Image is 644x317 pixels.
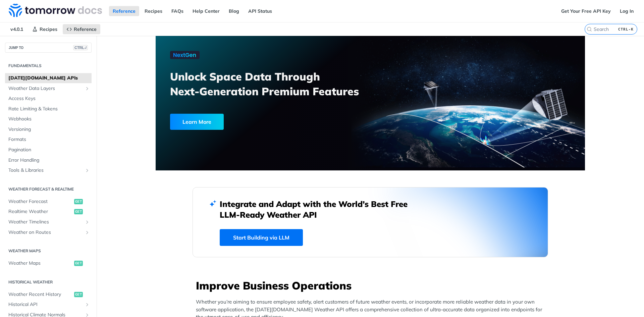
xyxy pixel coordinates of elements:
button: Show subpages for Tools & Libraries [85,168,90,173]
img: NextGen [170,51,200,59]
a: Get Your Free API Key [557,6,614,16]
span: get [74,292,83,297]
span: Weather Forecast [8,198,72,205]
h2: Fundamentals [5,63,92,69]
a: Weather on RoutesShow subpages for Weather on Routes [5,227,92,237]
a: Reference [109,6,139,16]
span: Recipes [40,26,57,32]
span: Weather on Routes [8,229,83,236]
h2: Weather Forecast & realtime [5,186,92,192]
button: JUMP TOCTRL-/ [5,43,92,53]
a: Log In [616,6,637,16]
span: CTRL-/ [73,45,88,50]
span: Weather Timelines [8,219,83,225]
span: get [74,209,83,214]
span: Pagination [8,147,90,153]
span: Realtime Weather [8,208,72,215]
div: Learn More [170,114,224,130]
h2: Integrate and Adapt with the World’s Best Free LLM-Ready Weather API [220,199,418,220]
kbd: CTRL-K [616,26,635,33]
a: Weather Recent Historyget [5,289,92,300]
span: Historical API [8,301,83,308]
span: Weather Data Layers [8,85,83,92]
span: Reference [74,26,97,32]
span: get [74,261,83,266]
a: [DATE][DOMAIN_NAME] APIs [5,73,92,83]
a: Rate Limiting & Tokens [5,104,92,114]
span: Error Handling [8,157,90,164]
span: get [74,199,83,204]
a: Recipes [29,24,61,34]
a: FAQs [168,6,187,16]
a: Reference [63,24,100,34]
a: Realtime Weatherget [5,207,92,217]
a: Start Building via LLM [220,229,303,246]
h3: Improve Business Operations [196,278,548,293]
a: Historical APIShow subpages for Historical API [5,300,92,310]
a: Versioning [5,124,92,135]
a: Learn More [170,114,336,130]
span: v4.0.1 [7,24,27,34]
svg: Search [587,27,592,32]
span: Access Keys [8,95,90,102]
button: Show subpages for Weather on Routes [85,230,90,235]
span: Webhooks [8,116,90,122]
button: Show subpages for Historical API [85,302,90,307]
span: Weather Recent History [8,291,72,298]
a: Help Center [189,6,223,16]
span: Weather Maps [8,260,72,267]
span: Tools & Libraries [8,167,83,174]
span: Versioning [8,126,90,133]
span: [DATE][DOMAIN_NAME] APIs [8,75,90,82]
a: Blog [225,6,243,16]
a: Access Keys [5,94,92,104]
span: Formats [8,136,90,143]
button: Show subpages for Weather Data Layers [85,86,90,91]
a: Weather TimelinesShow subpages for Weather Timelines [5,217,92,227]
img: Tomorrow.io Weather API Docs [9,4,102,17]
h2: Weather Maps [5,248,92,254]
a: Weather Data LayersShow subpages for Weather Data Layers [5,84,92,94]
a: Weather Forecastget [5,197,92,207]
a: Tools & LibrariesShow subpages for Tools & Libraries [5,165,92,175]
h3: Unlock Space Data Through Next-Generation Premium Features [170,69,378,99]
a: API Status [245,6,276,16]
a: Recipes [141,6,166,16]
h2: Historical Weather [5,279,92,285]
button: Show subpages for Weather Timelines [85,219,90,225]
a: Webhooks [5,114,92,124]
span: Rate Limiting & Tokens [8,106,90,112]
a: Formats [5,135,92,145]
a: Error Handling [5,155,92,165]
a: Pagination [5,145,92,155]
a: Weather Mapsget [5,258,92,268]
